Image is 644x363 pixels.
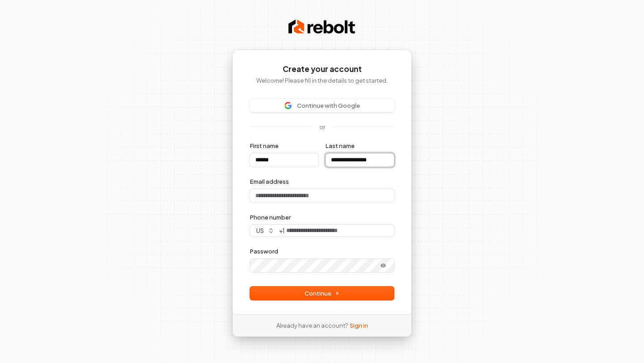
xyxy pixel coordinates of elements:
[250,177,289,186] label: Email address
[350,321,368,329] a: Sign in
[250,247,278,255] label: Password
[250,64,394,75] h1: Create your account
[250,99,394,112] button: Sign in with GoogleContinue with Google
[319,123,325,131] p: or
[288,18,356,36] img: Rebolt Logo
[305,289,339,297] span: Continue
[250,225,278,236] button: us
[326,142,355,150] label: Last name
[297,101,360,110] span: Continue with Google
[284,102,292,109] img: Sign in with Google
[276,321,348,329] span: Already have an account?
[250,287,394,300] button: Continue
[374,260,392,271] button: Show password
[250,76,394,84] p: Welcome! Please fill in the details to get started.
[250,142,279,150] label: First name
[250,213,291,221] label: Phone number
